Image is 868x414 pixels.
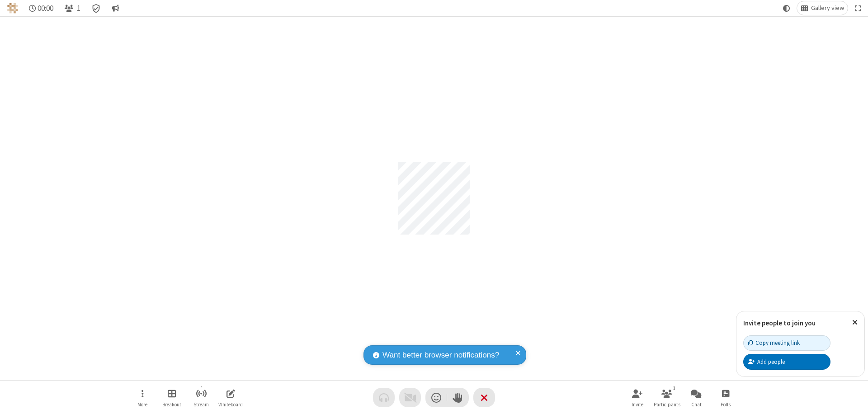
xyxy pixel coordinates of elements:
[61,1,84,15] button: Open participant list
[447,388,469,407] button: Raise hand
[845,311,864,334] button: Close popover
[162,402,181,407] span: Breakout
[188,385,215,410] button: Start streaming
[797,1,848,15] button: Change layout
[748,339,800,347] div: Copy meeting link
[217,385,244,410] button: Open shared whiteboard
[382,349,499,361] span: Want better browser notifications?
[425,388,447,407] button: Send a reaction
[743,335,830,351] button: Copy meeting link
[473,388,495,407] button: End or leave meeting
[218,402,243,407] span: Whiteboard
[137,402,147,407] span: More
[7,3,18,14] img: QA Selenium DO NOT DELETE OR CHANGE
[670,384,678,392] div: 1
[712,385,739,410] button: Open poll
[851,1,865,15] button: Fullscreen
[129,385,156,410] button: Open menu
[77,4,80,13] span: 1
[108,1,123,15] button: Conversation
[88,1,105,15] div: Meeting details Encryption enabled
[399,388,421,407] button: Video
[721,402,731,407] span: Polls
[779,1,794,15] button: Using system theme
[653,385,680,410] button: Open participant list
[193,402,209,407] span: Stream
[743,319,816,327] label: Invite people to join you
[654,402,680,407] span: Participants
[691,402,702,407] span: Chat
[683,385,710,410] button: Open chat
[743,354,830,369] button: Add people
[373,388,395,407] button: Audio problem - check your Internet connection or call by phone
[25,1,57,15] div: Timer
[811,5,844,12] span: Gallery view
[632,402,643,407] span: Invite
[38,4,53,13] span: 00:00
[158,385,185,410] button: Manage Breakout Rooms
[624,385,651,410] button: Invite participants (⌘+Shift+I)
